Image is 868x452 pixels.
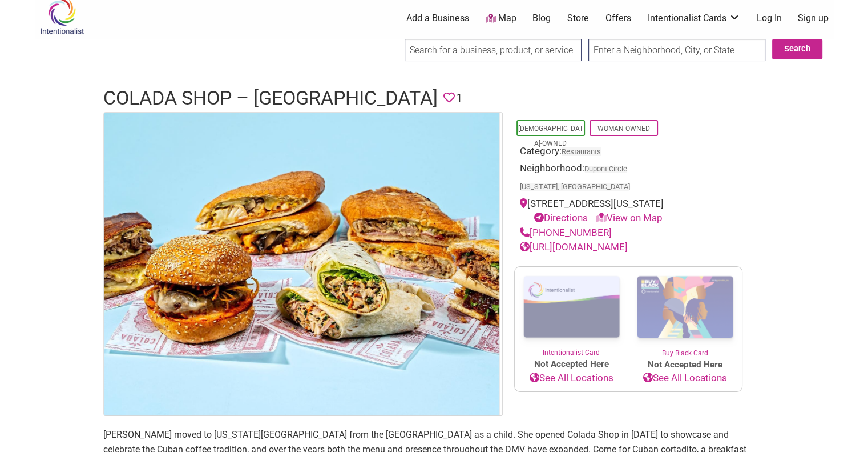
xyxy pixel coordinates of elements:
div: Neighborhood: [520,161,737,197]
a: Intentionalist Card [515,267,628,358]
a: See All Locations [628,371,742,386]
span: Not Accepted Here [628,358,742,371]
a: Directions [534,212,588,223]
h1: Colada Shop – [GEOGRAPHIC_DATA] [103,85,438,112]
a: Store [567,12,589,25]
input: Search for a business, product, or service [405,39,582,61]
a: Offers [605,12,631,25]
a: [DEMOGRAPHIC_DATA]-Owned [518,125,583,147]
img: Buy Black Card [628,267,742,348]
a: Buy Black Card [628,267,742,358]
span: Not Accepted Here [515,358,628,371]
span: Dupont Circle [584,166,627,173]
a: Restaurants [562,147,601,156]
a: Blog [532,12,551,25]
a: Woman-Owned [597,125,650,133]
a: [PHONE_NUMBER] [520,227,612,238]
img: Intentionalist Card [515,267,628,347]
a: Intentionalist Cards [648,12,740,25]
div: Category: [520,144,737,162]
a: Log In [756,12,781,25]
a: [URL][DOMAIN_NAME] [520,241,628,253]
a: Sign up [798,12,829,25]
a: View on Map [596,212,663,223]
a: Add a Business [406,12,469,25]
span: 1 [456,89,462,107]
span: [US_STATE], [GEOGRAPHIC_DATA] [520,183,630,191]
button: Search [772,39,822,59]
a: Map [485,12,516,25]
div: [STREET_ADDRESS][US_STATE] [520,197,737,226]
input: Enter a Neighborhood, City, or State [588,39,765,61]
a: See All Locations [515,371,628,386]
